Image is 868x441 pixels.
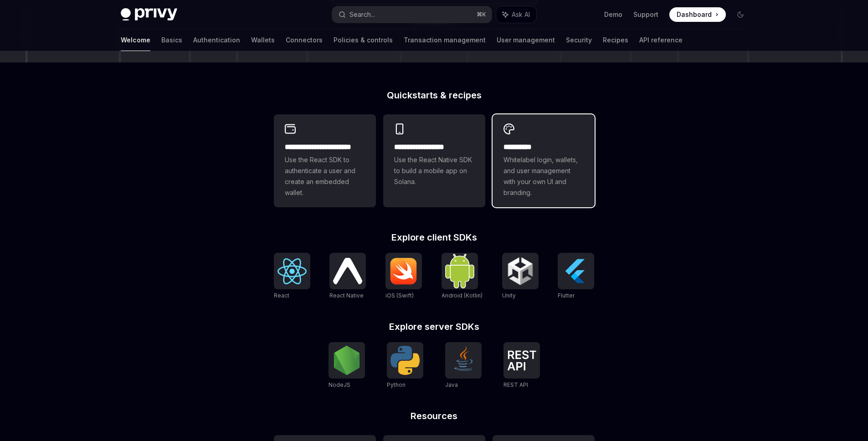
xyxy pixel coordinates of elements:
a: Authentication [193,29,240,51]
a: Android (Kotlin)Android (Kotlin) [442,253,483,300]
a: **** *****Whitelabel login, wallets, and user management with your own UI and branding. [493,114,595,207]
a: React NativeReact Native [329,253,366,300]
span: React [274,292,289,299]
button: Search...⌘K [332,6,492,23]
a: NodeJSNodeJS [329,342,365,390]
img: React Native [333,258,362,284]
button: Ask AI [496,6,536,23]
img: Unity [506,256,535,286]
a: API reference [639,29,683,51]
img: Java [449,346,478,375]
span: Android (Kotlin) [442,292,483,299]
a: JavaJava [445,342,482,390]
span: Use the React Native SDK to build a mobile app on Solana. [394,154,474,187]
img: dark logo [121,8,177,21]
h2: Explore server SDKs [274,322,595,331]
a: **** **** **** ***Use the React Native SDK to build a mobile app on Solana. [383,114,485,207]
button: Toggle dark mode [733,7,748,22]
a: UnityUnity [502,253,539,300]
img: React [277,258,307,284]
img: REST API [507,350,536,370]
a: Basics [161,29,182,51]
h2: Resources [274,411,595,420]
span: Java [445,381,458,388]
a: Policies & controls [334,29,393,51]
span: Ask AI [512,10,530,19]
span: Unity [502,292,516,299]
span: Dashboard [677,10,712,19]
a: PythonPython [387,342,423,390]
img: iOS (Swift) [389,257,418,285]
span: React Native [329,292,364,299]
a: REST APIREST API [503,342,540,390]
span: Use the React SDK to authenticate a user and create an embedded wallet. [285,154,365,198]
a: Demo [604,10,622,19]
a: Dashboard [669,7,726,22]
span: REST API [503,381,528,388]
img: Flutter [561,256,591,286]
a: Security [566,29,592,51]
img: Python [390,346,420,375]
span: Python [387,381,406,388]
a: iOS (Swift)iOS (Swift) [385,253,422,300]
span: iOS (Swift) [385,292,414,299]
a: Connectors [286,29,323,51]
span: Whitelabel login, wallets, and user management with your own UI and branding. [503,154,584,198]
span: ⌘ K [477,11,486,18]
a: User management [497,29,555,51]
a: Welcome [121,29,150,51]
img: NodeJS [332,346,361,375]
div: Search... [349,9,375,20]
h2: Explore client SDKs [274,233,595,242]
a: Transaction management [404,29,486,51]
a: Wallets [251,29,275,51]
h2: Quickstarts & recipes [274,91,595,100]
a: Support [633,10,658,19]
span: NodeJS [329,381,350,388]
a: Recipes [603,29,628,51]
a: FlutterFlutter [558,253,594,300]
a: ReactReact [274,253,310,300]
span: Flutter [558,292,575,299]
img: Android (Kotlin) [445,254,474,288]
